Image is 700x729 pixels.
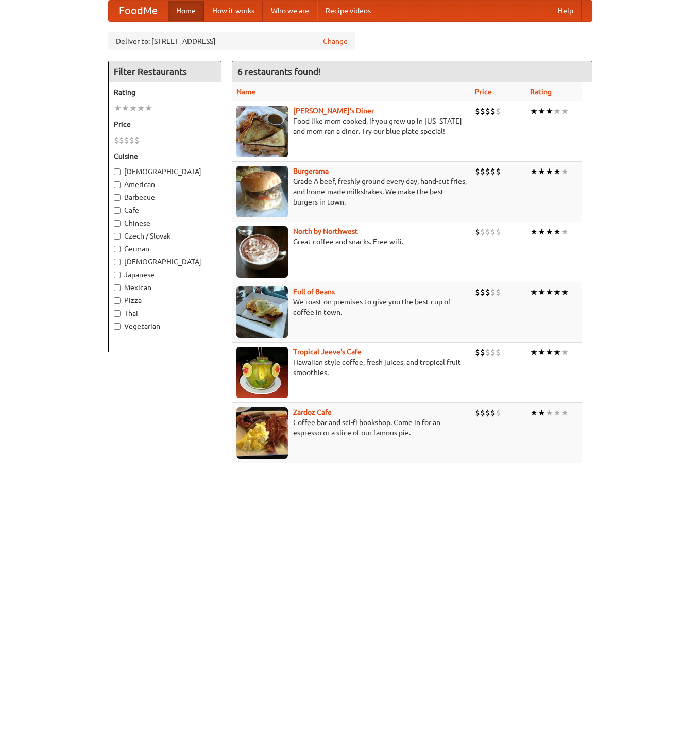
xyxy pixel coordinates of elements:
[293,348,362,356] b: Tropical Jeeve's Cafe
[114,181,121,188] input: American
[236,347,288,398] img: jeeves.jpg
[236,116,467,137] p: Food like mom cooked, if you grew up in [US_STATE] and mom ran a diner. Try our blue plate special!
[323,36,348,46] a: Change
[114,259,121,265] input: [DEMOGRAPHIC_DATA]
[490,347,496,358] li: $
[114,244,216,254] label: German
[114,257,216,267] label: [DEMOGRAPHIC_DATA]
[553,106,561,117] li: ★
[538,347,545,358] li: ★
[480,166,485,177] li: $
[485,226,490,238] li: $
[538,226,545,238] li: ★
[553,347,561,358] li: ★
[114,151,216,161] h5: Cuisine
[545,166,553,177] li: ★
[122,103,129,114] li: ★
[114,284,121,291] input: Mexican
[236,407,288,459] img: zardoz.jpg
[134,134,140,146] li: $
[114,119,216,129] h5: Price
[538,407,545,418] li: ★
[114,220,121,227] input: Chinese
[475,226,480,238] li: $
[545,347,553,358] li: ★
[490,166,496,177] li: $
[545,286,553,298] li: ★
[114,192,216,202] label: Barbecue
[114,179,216,190] label: American
[129,103,137,114] li: ★
[108,32,355,50] div: Deliver to: [STREET_ADDRESS]
[550,1,582,21] a: Help
[109,61,221,82] h4: Filter Restaurants
[114,297,121,304] input: Pizza
[293,107,374,115] a: [PERSON_NAME]'s Diner
[263,1,317,21] a: Who we are
[114,310,121,317] input: Thai
[530,226,538,238] li: ★
[114,168,121,175] input: [DEMOGRAPHIC_DATA]
[485,106,490,117] li: $
[293,408,332,416] a: Zardoz Cafe
[293,287,335,296] a: Full of Beans
[204,1,263,21] a: How it works
[114,166,216,177] label: [DEMOGRAPHIC_DATA]
[114,207,121,214] input: Cafe
[480,286,485,298] li: $
[485,286,490,298] li: $
[538,106,545,117] li: ★
[553,166,561,177] li: ★
[236,166,288,217] img: burgerama.jpg
[119,134,124,146] li: $
[475,106,480,117] li: $
[475,286,480,298] li: $
[114,205,216,215] label: Cafe
[236,226,288,278] img: north.jpg
[490,286,496,298] li: $
[114,231,216,241] label: Czech / Slovak
[236,357,467,378] p: Hawaiian style coffee, fresh juices, and tropical fruit smoothies.
[490,226,496,238] li: $
[496,286,501,298] li: $
[545,106,553,117] li: ★
[553,286,561,298] li: ★
[553,407,561,418] li: ★
[114,246,121,252] input: German
[490,407,496,418] li: $
[114,87,216,97] h5: Rating
[561,407,569,418] li: ★
[475,88,492,96] a: Price
[561,226,569,238] li: ★
[236,176,467,207] p: Grade A beef, freshly ground every day, hand-cut fries, and home-made milkshakes. We make the bes...
[236,88,255,96] a: Name
[496,347,501,358] li: $
[485,407,490,418] li: $
[293,227,358,235] a: North by Northwest
[114,103,122,114] li: ★
[530,407,538,418] li: ★
[114,194,121,201] input: Barbecue
[236,106,288,157] img: sallys.jpg
[545,226,553,238] li: ★
[236,236,467,247] p: Great coffee and snacks. Free wifi.
[114,323,121,330] input: Vegetarian
[480,226,485,238] li: $
[496,106,501,117] li: $
[538,286,545,298] li: ★
[145,103,152,114] li: ★
[109,1,168,21] a: FoodMe
[114,282,216,293] label: Mexican
[475,166,480,177] li: $
[530,347,538,358] li: ★
[485,347,490,358] li: $
[114,272,121,278] input: Japanese
[293,167,329,175] a: Burgerama
[236,297,467,317] p: We roast on premises to give you the best cup of coffee in town.
[480,407,485,418] li: $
